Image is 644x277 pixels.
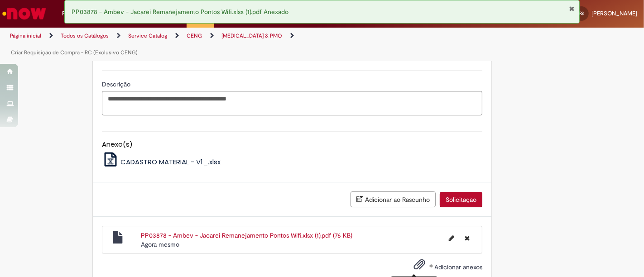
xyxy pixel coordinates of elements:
button: Excluir PP03878 - Ambev - Jacarei Remanejamento Pontos Wifi.xlsx (1).pdf [459,231,475,245]
button: Editar nome de arquivo PP03878 - Ambev - Jacarei Remanejamento Pontos Wifi.xlsx (1).pdf [443,231,460,245]
span: Adicionar anexos [434,263,482,271]
a: Service Catalog [128,32,167,39]
a: CENG [187,32,202,39]
h5: Anexo(s) [102,141,482,148]
span: FS [579,10,584,16]
a: CADASTRO MATERIAL - V1_.xlsx [102,157,221,167]
span: CADASTRO MATERIAL - V1_.xlsx [120,157,221,167]
textarea: Descrição [102,91,482,115]
a: Página inicial [10,32,41,39]
button: Fechar Notificação [569,5,575,12]
a: PP03878 - Ambev - Jacarei Remanejamento Pontos Wifi.xlsx (1).pdf (76 KB) [141,231,352,239]
time: 30/09/2025 16:56:40 [141,240,179,248]
span: Requisições [62,9,94,18]
button: Solicitação [440,192,482,207]
span: Descrição [102,80,132,88]
span: PP03878 - Ambev - Jacarei Remanejamento Pontos Wifi.xlsx (1).pdf Anexado [72,8,288,16]
a: Criar Requisição de Compra - RC (Exclusivo CENG) [11,49,138,56]
img: ServiceNow [1,5,48,23]
span: [PERSON_NAME] [591,10,637,17]
a: Todos os Catálogos [61,32,109,39]
ul: Trilhas de página [7,28,423,61]
button: Adicionar ao Rascunho [351,191,436,207]
button: Adicionar anexos [411,256,428,277]
a: [MEDICAL_DATA] & PMO [221,32,282,39]
span: Agora mesmo [141,240,179,248]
